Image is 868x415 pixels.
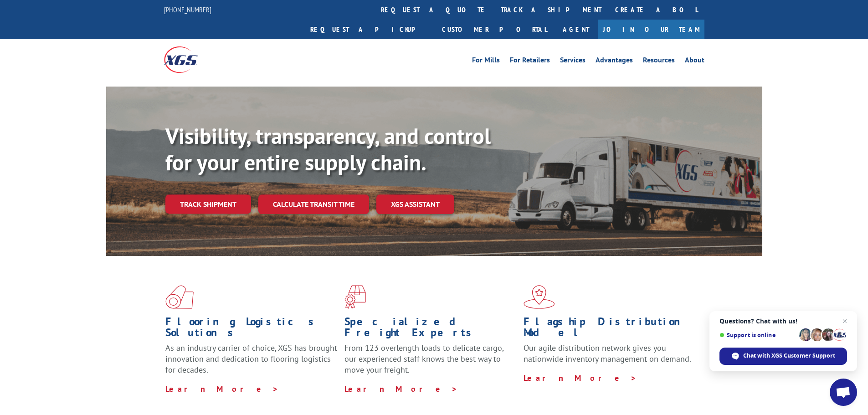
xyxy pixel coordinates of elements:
[554,20,598,39] a: Agent
[830,379,857,406] div: Open chat
[598,20,704,39] a: Join Our Team
[376,195,454,214] a: XGS ASSISTANT
[719,332,796,338] span: Support is online
[165,122,491,176] b: Visibility, transparency, and control for your entire supply chain.
[435,20,554,39] a: Customer Portal
[560,56,586,67] a: Services
[344,384,458,394] a: Learn More >
[719,318,847,325] span: Questions? Chat with us!
[524,343,691,364] span: Our agile distribution network gives you nationwide inventory management on demand.
[743,352,835,360] span: Chat with XGS Customer Support
[719,348,847,365] div: Chat with XGS Customer Support
[839,316,850,327] span: Close chat
[524,285,555,309] img: xgs-icon-flagship-distribution-model-red
[165,384,279,394] a: Learn More >
[524,316,696,343] h1: Flagship Distribution Model
[643,56,675,67] a: Resources
[344,285,366,309] img: xgs-icon-focused-on-flooring-red
[524,373,637,383] a: Learn More >
[165,195,251,214] a: Track shipment
[344,316,517,343] h1: Specialized Freight Experts
[165,285,194,309] img: xgs-icon-total-supply-chain-intelligence-red
[164,5,211,14] a: [PHONE_NUMBER]
[685,56,704,67] a: About
[344,343,517,383] p: From 123 overlength loads to delicate cargo, our experienced staff knows the best way to move you...
[596,56,633,67] a: Advantages
[165,343,337,375] span: As an industry carrier of choice, XGS has brought innovation and dedication to flooring logistics...
[258,195,369,214] a: Calculate transit time
[472,56,500,67] a: For Mills
[510,56,550,67] a: For Retailers
[303,20,435,39] a: Request a pickup
[165,316,338,343] h1: Flooring Logistics Solutions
